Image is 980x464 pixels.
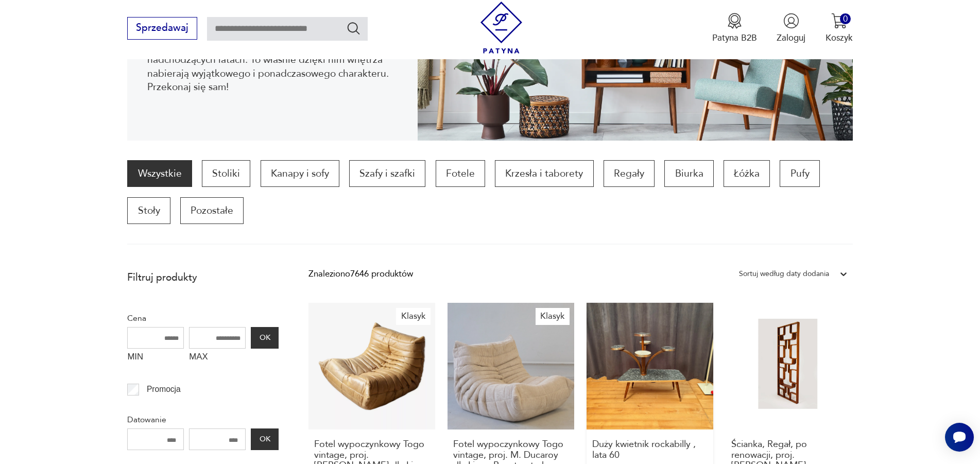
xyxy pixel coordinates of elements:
h3: Duży kwietnik rockabilly , lata 60 [592,439,708,460]
p: Filtruj produkty [127,271,279,284]
button: Szukaj [346,21,361,36]
a: Biurka [664,160,713,187]
p: Patyna B2B [712,32,757,44]
p: [US_STATE] Times obwieścił, że moda na meble retro w duchu mid-century z pewnością nie osłabnie w... [147,26,398,94]
a: Krzesła i taborety [495,160,593,187]
div: Sortuj według daty dodania [739,267,829,281]
div: 0 [840,13,851,24]
button: 0Koszyk [826,13,853,44]
p: Koszyk [826,32,853,44]
button: Patyna B2B [712,13,757,44]
label: MIN [127,349,184,368]
button: Sprzedawaj [127,17,197,40]
a: Szafy i szafki [349,160,425,187]
p: Promocja [147,383,181,396]
img: Ikona koszyka [831,13,847,29]
a: Fotele [436,160,485,187]
img: Ikona medalu [727,13,743,29]
label: MAX [189,349,246,368]
p: Zaloguj [777,32,805,44]
a: Ikona medaluPatyna B2B [712,13,757,44]
a: Stoliki [202,160,250,187]
iframe: Smartsupp widget button [945,423,974,452]
a: Kanapy i sofy [261,160,339,187]
div: Znaleziono 7646 produktów [308,267,413,281]
p: Cena [127,312,279,325]
a: Wszystkie [127,160,192,187]
a: Sprzedawaj [127,25,197,33]
p: Datowanie [127,413,279,426]
img: Patyna - sklep z meblami i dekoracjami vintage [475,2,527,54]
img: Ikonka użytkownika [783,13,799,29]
a: Pufy [780,160,819,187]
button: OK [251,428,279,450]
a: Regały [604,160,655,187]
a: Łóżka [724,160,770,187]
a: Pozostałe [180,197,244,224]
button: Zaloguj [777,13,805,44]
a: Stoły [127,197,170,224]
button: OK [251,327,279,349]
